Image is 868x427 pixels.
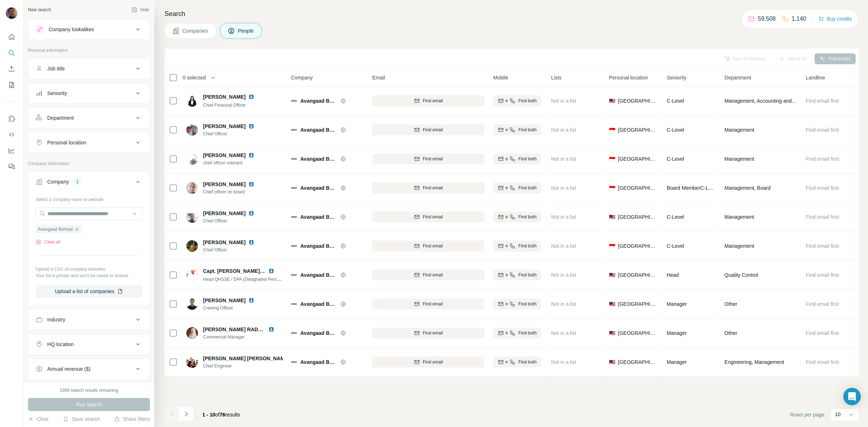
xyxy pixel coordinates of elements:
span: Avangaad Berhad [300,155,337,163]
span: [PERSON_NAME] [203,93,246,100]
img: LinkedIn logo [248,181,254,187]
img: Logo of Avangaad Berhad [291,187,297,188]
img: LinkedIn logo [248,152,254,158]
span: Find both [518,272,536,278]
span: [GEOGRAPHIC_DATA] [618,155,657,163]
span: of [215,412,220,418]
span: 🇲🇾 [609,329,615,337]
span: Capt. [PERSON_NAME] [PERSON_NAME] [203,268,304,274]
span: Find both [518,98,536,104]
button: Find email [372,124,484,135]
span: Other [725,329,737,337]
button: Company lookalikes [28,21,150,38]
span: Lists [551,74,561,81]
span: Find both [518,243,536,249]
button: Use Surfe API [6,128,17,141]
img: Avatar [6,7,17,19]
span: 🇲🇾 [609,271,615,279]
span: [GEOGRAPHIC_DATA] [618,97,657,104]
img: Avatar [186,211,198,223]
span: [GEOGRAPHIC_DATA] [618,213,657,221]
span: Find both [518,127,536,133]
div: Industry [47,316,65,323]
span: Find email [423,214,443,220]
img: Avatar [186,327,198,339]
span: Find email first [806,243,839,249]
span: Avangaad Berhad [300,271,337,279]
span: [GEOGRAPHIC_DATA] [618,329,657,337]
span: C-Level [667,156,684,162]
span: results [202,412,240,418]
button: Job title [28,60,150,77]
span: Find email first [806,272,839,278]
p: Company information [28,160,150,167]
span: Find email [423,301,443,307]
img: Logo of Avangaad Berhad [291,100,297,101]
span: 🇮🇩 [609,155,615,163]
button: Find email [372,153,484,164]
button: HQ location [28,336,150,353]
span: Find email first [806,330,839,336]
span: Find email [423,272,443,278]
span: Find email [423,98,443,104]
div: Job title [47,65,65,72]
button: Save search [63,415,100,423]
p: Upload a CSV of company websites. [36,266,142,272]
span: Find both [518,359,536,365]
span: Head [667,272,679,278]
img: Logo of Avangaad Berhad [291,361,297,362]
img: LinkedIn logo [248,210,254,216]
span: [PERSON_NAME] [203,123,246,130]
span: Not in a list [551,185,576,191]
span: Not in a list [551,301,576,307]
span: 0 selected [183,74,206,81]
button: Annual revenue ($) [28,360,150,378]
span: Find email first [806,359,839,365]
img: Avatar [186,298,198,310]
button: Find email [372,241,484,251]
span: [GEOGRAPHIC_DATA] [618,184,657,192]
span: [GEOGRAPHIC_DATA] [618,358,657,366]
button: Upload a list of companies [36,285,142,298]
span: Manager [667,301,687,307]
span: Avangaad Berhad [300,213,337,221]
span: 1 - 10 [202,412,215,418]
img: Logo of Avangaad Berhad [291,274,297,275]
span: Find email first [806,127,839,133]
span: Find both [518,330,536,336]
img: Avatar [186,182,198,194]
span: [GEOGRAPHIC_DATA] [618,300,657,308]
img: Logo of Avangaad Berhad [291,158,297,159]
span: Engineering, Management [725,358,784,366]
img: LinkedIn logo [248,239,254,245]
div: HQ location [47,341,74,348]
span: [PERSON_NAME] [203,297,246,304]
div: Open Intercom Messenger [843,388,861,405]
button: Find both [493,357,541,368]
span: Head QHSSE / DPA (Designated Person [PERSON_NAME]) [203,276,320,282]
span: [GEOGRAPHIC_DATA] [618,271,657,279]
span: [GEOGRAPHIC_DATA] [618,126,657,134]
span: Find both [518,185,536,191]
button: Search [6,46,17,59]
button: Find email [372,95,484,106]
span: 🇲🇾 [609,97,615,104]
span: Avangaad Berhad [300,184,337,192]
button: Find email [372,357,484,368]
span: C-Level [667,243,684,249]
span: Seniority [667,74,686,81]
button: Find both [493,241,541,251]
span: Find email [423,156,443,162]
img: Logo of Avangaad Berhad [291,332,297,333]
span: Crewing Officer [203,305,263,311]
p: 59,508 [758,15,776,23]
div: 1 [73,178,82,185]
img: LinkedIn logo [248,123,254,129]
div: Department [47,114,74,122]
img: LinkedIn logo [268,268,274,274]
button: My lists [6,78,17,91]
button: Find both [493,328,541,338]
div: Select a company name or website [36,193,142,203]
button: Industry [28,311,150,328]
p: Your list is private and won't be saved or shared. [36,272,142,279]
